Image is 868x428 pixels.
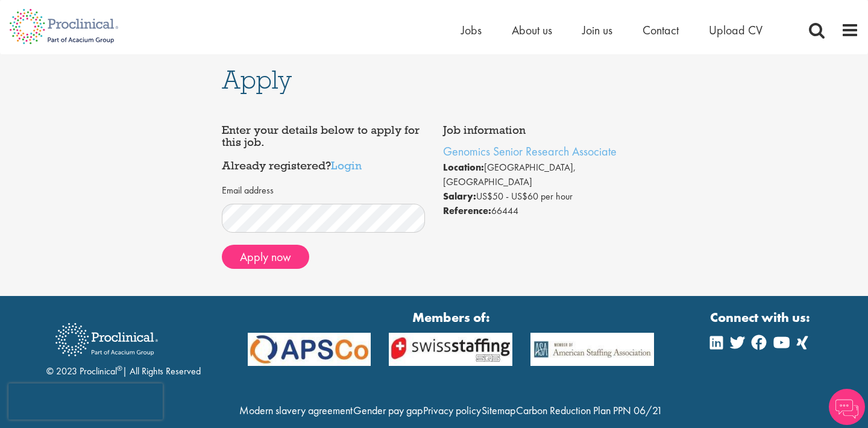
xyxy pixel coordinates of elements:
li: US$50 - US$60 per hour [443,189,647,204]
label: Email address [222,184,274,198]
a: Jobs [461,22,482,38]
a: Modern slavery agreement [239,403,353,417]
strong: Connect with us: [710,308,813,327]
img: APSCo [239,333,380,365]
a: Login [331,158,362,172]
img: APSCo [380,333,521,365]
img: Chatbot [829,389,865,425]
img: APSCo [521,333,663,365]
a: Genomics Senior Research Associate [443,143,617,159]
li: 66444 [443,204,647,218]
a: Upload CV [709,22,763,38]
strong: Members of: [248,308,655,327]
span: Apply [222,63,292,96]
iframe: reCAPTCHA [8,383,163,420]
div: © 2023 Proclinical | All Rights Reserved [46,314,201,379]
a: Carbon Reduction Plan PPN 06/21 [516,403,662,417]
strong: Reference: [443,204,491,217]
strong: Salary: [443,190,476,203]
button: Apply now [222,245,309,269]
h4: Enter your details below to apply for this job. Already registered? [222,124,426,172]
li: [GEOGRAPHIC_DATA], [GEOGRAPHIC_DATA] [443,160,647,189]
a: About us [512,22,552,38]
strong: Location: [443,161,484,174]
sup: ® [117,363,122,373]
a: Contact [643,22,679,38]
h4: Job information [443,124,647,136]
a: Sitemap [482,403,515,417]
a: Join us [582,22,612,38]
img: Proclinical Recruitment [46,315,167,365]
a: Gender pay gap [353,403,423,417]
a: Privacy policy [423,403,481,417]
